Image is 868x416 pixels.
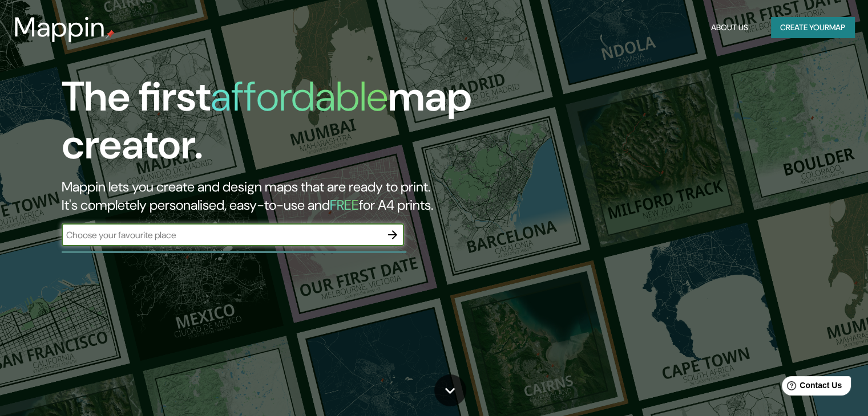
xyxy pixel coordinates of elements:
[106,30,115,39] img: mappin-pin
[766,372,855,403] iframe: Help widget launcher
[62,229,381,242] input: Choose your favourite place
[62,178,496,214] h2: Mappin lets you create and design maps that are ready to print. It's completely personalised, eas...
[211,70,388,123] h1: affordable
[62,73,496,178] h1: The first map creator.
[14,11,106,43] h3: Mappin
[330,196,359,214] h5: FREE
[706,17,753,38] button: About Us
[771,17,854,38] button: Create yourmap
